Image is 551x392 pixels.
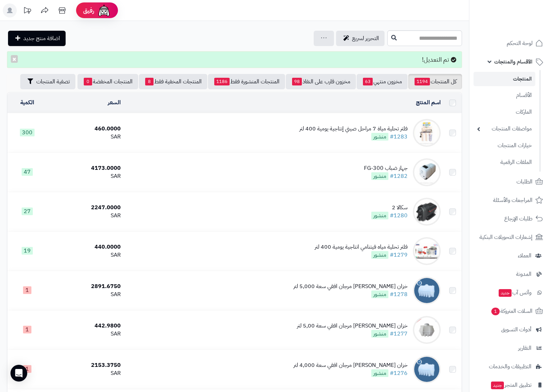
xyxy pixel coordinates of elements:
[390,369,408,377] a: #1276
[50,212,121,220] div: SAR
[390,330,408,338] a: #1277
[50,330,121,338] div: SAR
[474,155,535,170] a: الملفات الرقمية
[50,291,121,299] div: SAR
[8,31,66,46] a: اضافة منتج جديد
[491,308,500,315] span: 1
[50,243,121,251] div: 440.0000
[208,74,285,89] a: المنتجات المنشورة فقط1186
[494,57,533,67] span: الأقسام والمنتجات
[371,204,408,212] div: سكالا 2
[50,282,121,291] div: 2891.6750
[390,133,408,141] a: #1283
[504,19,544,33] img: logo-2.png
[474,210,547,227] a: طلبات الإرجاع
[286,74,356,89] a: مخزون قارب على النفاذ98
[474,72,535,86] a: المنتجات
[23,365,31,373] span: 1
[474,35,547,52] a: لوحة التحكم
[490,380,531,390] span: تطبيق المتجر
[390,172,408,180] a: #1282
[11,55,18,63] button: ×
[413,316,441,344] img: خزان المهيدب مرجان افقي سعة 5,00 لتر
[22,247,33,255] span: 19
[315,243,408,251] div: فلتر تحلية مياه فيتنامي انتاجية يومية 400 لتر
[357,74,408,89] a: مخزون منتهي63
[22,168,33,176] span: 47
[20,129,35,136] span: 300
[474,340,547,356] a: التقارير
[20,98,34,107] a: الكمية
[413,158,441,186] img: جهاز ضباب FG-300
[10,365,27,382] div: Open Intercom Messenger
[413,237,441,265] img: فلتر تحلية مياه فيتنامي انتاجية يومية 400 لتر
[83,6,94,15] span: رفيق
[299,125,408,133] div: فلتر تحلية مياة 7 مراحل صيني إنتاجية يومية 400 لتر
[493,195,533,205] span: المراجعات والأسئلة
[474,321,547,338] a: أدوات التسويق
[507,38,533,48] span: لوحة التحكم
[214,78,230,85] span: 1186
[516,269,531,279] span: المدونة
[23,34,60,43] span: اضافة منتج جديد
[50,369,121,377] div: SAR
[352,34,379,43] span: التحرير لسريع
[518,251,531,261] span: العملاء
[413,198,441,226] img: سكالا 2
[50,164,121,172] div: 4173.0000
[474,173,547,190] a: الطلبات
[408,74,462,89] a: كل المنتجات1194
[363,78,373,85] span: 63
[474,229,547,246] a: إشعارات التحويلات البنكية
[474,303,547,319] a: السلات المتروكة1
[390,251,408,259] a: #1279
[489,362,531,371] span: التطبيقات والخدمات
[145,78,154,85] span: 8
[371,251,388,259] span: منشور
[416,98,441,107] a: اسم المنتج
[7,51,462,68] div: تم التعديل!
[371,212,388,219] span: منشور
[413,355,441,383] img: خزان المهيدب مرجان افقي سعة 4,000 لتر
[297,322,408,330] div: خزان [PERSON_NAME] مرجان افقي سعة 5,00 لتر
[474,266,547,282] a: المدونة
[50,125,121,133] div: 460.0000
[390,290,408,299] a: #1278
[498,288,531,297] span: وآتس آب
[18,3,36,19] a: تحديثات المنصة
[50,204,121,212] div: 2247.0000
[50,172,121,180] div: SAR
[371,172,388,180] span: منشور
[20,74,75,89] button: تصفية المنتجات
[474,105,535,120] a: الماركات
[371,369,388,377] span: منشور
[516,177,533,187] span: الطلبات
[474,192,547,209] a: المراجعات والأسئلة
[336,31,385,46] a: التحرير لسريع
[108,98,121,107] a: السعر
[415,78,430,85] span: 1194
[371,133,388,141] span: منشور
[84,78,92,85] span: 0
[292,78,302,85] span: 98
[518,343,531,353] span: التقارير
[77,74,138,89] a: المنتجات المخفضة0
[50,361,121,369] div: 2153.3750
[413,277,441,304] img: خزان المهيدب مرجان افقي سعة 5,000 لتر
[501,325,531,334] span: أدوات التسويق
[474,247,547,264] a: العملاء
[22,208,33,215] span: 27
[50,133,121,141] div: SAR
[50,251,121,259] div: SAR
[474,358,547,375] a: التطبيقات والخدمات
[97,3,111,17] img: ai-face.png
[371,291,388,298] span: منشور
[23,326,31,333] span: 1
[371,330,388,338] span: منشور
[293,282,408,291] div: خزان [PERSON_NAME] مرجان افقي سعة 5,000 لتر
[413,119,441,147] img: فلتر تحلية مياة 7 مراحل صيني إنتاجية يومية 400 لتر
[23,286,31,294] span: 1
[474,138,535,153] a: خيارات المنتجات
[390,211,408,220] a: #1280
[491,382,504,389] span: جديد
